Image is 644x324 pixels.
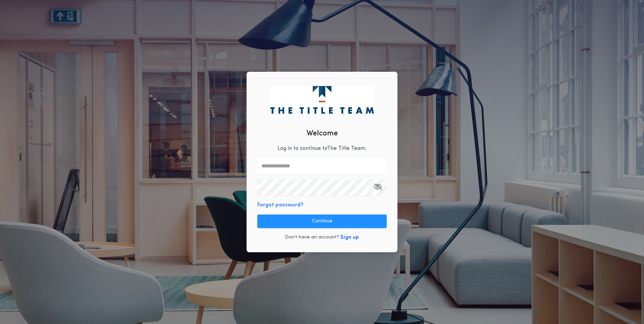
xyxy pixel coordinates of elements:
[340,233,359,241] button: Sign up
[270,86,374,114] img: logo
[257,215,387,228] button: Continue
[307,128,338,139] h2: Welcome
[278,144,366,153] p: Log in to continue to The Title Team .
[285,234,339,241] p: Don't have an account?
[257,201,303,209] button: Forgot password?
